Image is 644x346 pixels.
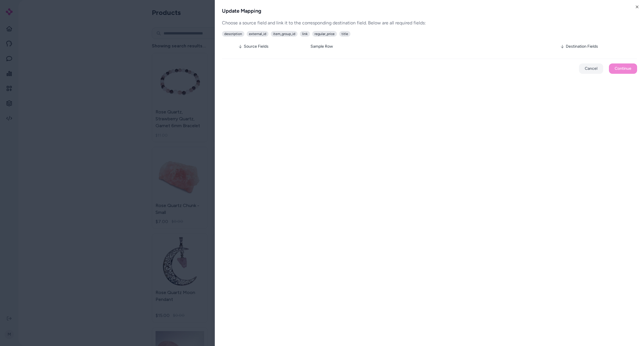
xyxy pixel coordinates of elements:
h2: Update Mapping [222,7,637,15]
span: item_group_id [271,31,298,37]
div: Source Fields [238,44,307,49]
span: regular_price [312,31,337,37]
span: link [300,31,310,37]
div: Sample Row [310,44,557,49]
p: Choose a source field and link it to the corresponding destination field. Below are all required ... [222,20,637,26]
span: description [222,31,244,37]
div: Destination Fields [560,44,634,49]
span: external_id [247,31,269,37]
button: Cancel [579,63,603,74]
span: title [339,31,350,37]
